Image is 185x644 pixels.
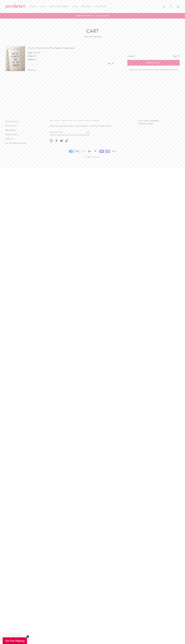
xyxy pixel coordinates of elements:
[28,58,34,61] span: Style:
[28,69,35,71] a: Remove
[26,635,29,638] button: Close teaser
[173,55,180,57] div: $46.79
[127,55,135,57] div: Subtotal
[5,154,180,159] p: © 2025 Ponderium
[79,4,93,9] a: Reviews
[76,15,91,17] span: FREE Shipping
[86,131,89,134] button: Subscribe
[84,35,101,38] a: Continue shopping
[3,637,27,644] div: Get Free ShippingClose teaser
[127,60,180,66] button: Check out
[28,54,114,58] div: #5
[5,137,14,141] a: Contact Us
[50,125,127,127] p: Subscribe to get special offers, free giveaways, and once-in-a-lifetime deals.
[93,4,109,9] a: Affiliates
[38,4,48,9] a: Shop
[70,4,79,9] a: Club
[50,129,89,135] input: Enter your email
[5,124,17,128] a: Privacy Policy
[5,4,25,9] img: Ponderium
[28,58,114,61] div: #3
[5,119,19,123] a: Terms of Service
[28,51,33,54] span: Size:
[36,63,39,68] button: Increase item quantity by one
[5,133,18,136] a: Shipping Policy
[28,63,31,68] button: Reduce item quantity by one
[28,51,114,54] div: 18"x24"
[91,14,109,17] span: for orders above $75
[127,68,180,71] small: Shipping, taxes, and discount codes calculated at checkout.
[5,128,16,132] a: Refund Policy
[48,4,70,9] a: Make Your Own
[5,639,25,642] span: Get Free Shipping
[28,54,34,58] span: Color:
[26,4,109,9] ul: Primary
[5,28,180,34] h1: Cart
[28,4,38,9] a: Home
[50,119,127,122] p: GET FREE SHIPPING ON YOUR FIRST ORDER
[28,46,114,50] a: Life Is A Party And Im The Piñata Printed Poster
[5,46,25,71] img: Life Is A Party And Im The Piñata Printed Poster
[107,63,114,65] span: $46.79
[5,141,27,145] a: Join Our Affiliate Program
[138,119,172,125] p: Email: [EMAIL_ADDRESS][DOMAIN_NAME]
